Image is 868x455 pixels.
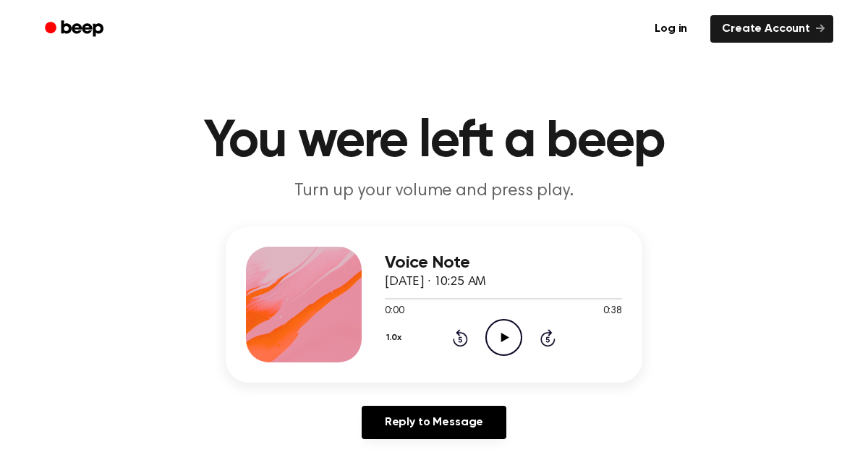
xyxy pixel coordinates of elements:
a: Beep [35,15,116,43]
a: Create Account [710,15,833,43]
span: [DATE] · 10:25 AM [385,276,486,289]
a: Reply to Message [362,406,506,439]
span: 0:38 [603,304,622,319]
h1: You were left a beep [64,116,804,168]
p: Turn up your volume and press play. [156,179,712,203]
button: 1.0x [385,326,407,350]
a: Log in [640,12,702,46]
span: 0:00 [385,304,404,319]
h3: Voice Note [385,253,622,273]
